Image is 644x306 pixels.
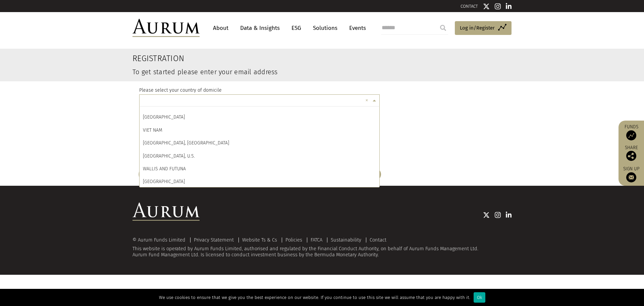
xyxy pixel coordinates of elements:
a: Events [346,22,366,34]
h2: Registration [132,54,447,63]
label: Please select your country of domicile [139,86,222,94]
button: BACK [139,168,172,181]
ng-dropdown-panel: Options list [139,106,380,187]
a: ESG [288,22,305,34]
span: Clear all [365,97,371,104]
div: © Aurum Funds Limited [132,237,189,243]
img: Instagram icon [495,3,501,10]
input: Submit [436,21,450,35]
span: [GEOGRAPHIC_DATA] [143,114,185,120]
a: Privacy Statement [194,237,234,243]
a: About [210,22,232,34]
img: Sign up to our newsletter [626,172,636,182]
a: FATCA [311,237,322,243]
span: [GEOGRAPHIC_DATA], U.S. [143,153,195,159]
img: Twitter icon [483,212,490,218]
div: This website is operated by Aurum Funds Limited, authorised and regulated by the Financial Conduc... [132,237,512,258]
img: Share this post [626,151,636,161]
a: Log in/Register [455,21,512,35]
img: Instagram icon [495,212,501,218]
a: Data & Insights [237,22,283,34]
span: [GEOGRAPHIC_DATA], [GEOGRAPHIC_DATA] [143,140,229,146]
span: Log in/Register [460,24,495,32]
a: CONTACT [461,4,478,9]
span: [GEOGRAPHIC_DATA] [143,179,185,184]
a: Funds [622,124,641,140]
span: VIET NAM [143,127,162,133]
a: Contact [370,237,386,243]
img: Linkedin icon [506,212,512,218]
img: Twitter icon [483,3,490,10]
span: WALLIS AND FUTUNA [143,166,186,172]
a: Solutions [310,22,341,34]
img: Linkedin icon [506,3,512,10]
img: Aurum Logo [132,203,200,221]
a: Policies [285,237,302,243]
img: Aurum [132,19,200,37]
h3: To get started please enter your email address [132,69,447,75]
div: Share [622,145,641,161]
img: Access Funds [626,130,636,140]
a: Sign up [622,166,641,182]
a: Website Ts & Cs [242,237,277,243]
a: Sustainability [331,237,361,243]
